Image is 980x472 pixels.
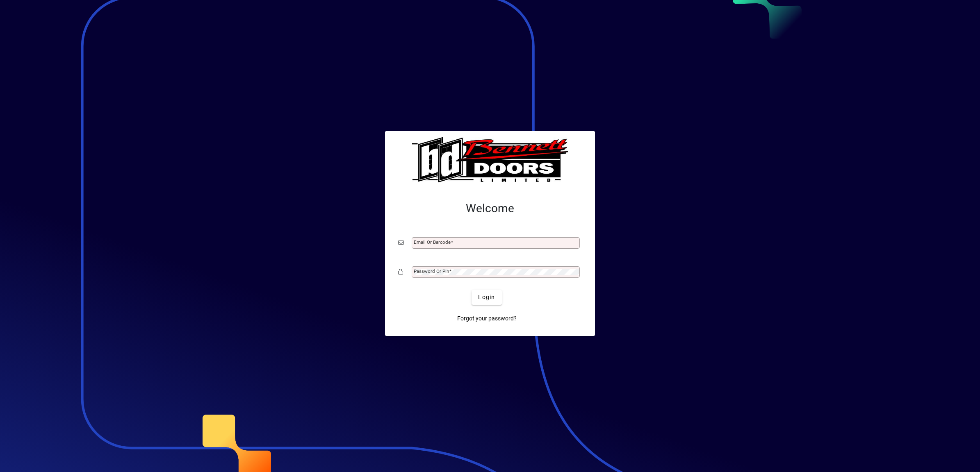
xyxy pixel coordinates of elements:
a: Forgot your password? [454,311,520,326]
span: Forgot your password? [457,314,517,323]
h2: Welcome [398,202,582,216]
mat-label: Email or Barcode [414,239,451,245]
button: Login [472,290,501,305]
mat-label: Password or Pin [414,268,449,274]
span: Login [478,293,495,302]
